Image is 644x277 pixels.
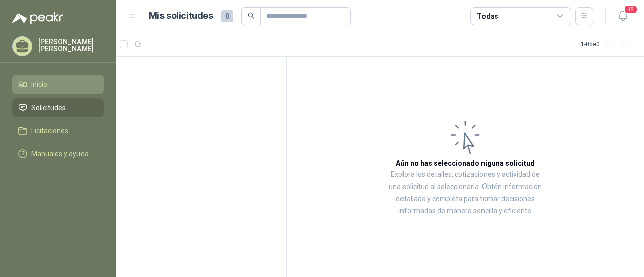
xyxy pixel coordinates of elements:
[581,36,632,52] div: 1 - 0 de 0
[31,148,89,159] span: Manuales y ayuda
[31,79,47,90] span: Inicio
[38,38,104,52] p: [PERSON_NAME] [PERSON_NAME]
[624,5,638,14] span: 18
[12,98,104,117] a: Solicitudes
[12,144,104,163] a: Manuales y ayuda
[149,9,213,23] h1: Mis solicitudes
[12,12,63,24] img: Logo peakr
[387,169,543,217] p: Explora los detalles, cotizaciones y actividad de una solicitud al seleccionarla. Obtén informaci...
[12,75,104,94] a: Inicio
[12,121,104,140] a: Licitaciones
[31,102,66,113] span: Solicitudes
[614,7,632,25] button: 18
[221,10,233,22] span: 0
[396,158,535,169] h3: Aún no has seleccionado niguna solicitud
[248,12,255,19] span: search
[31,125,68,136] span: Licitaciones
[477,11,498,22] div: Todas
